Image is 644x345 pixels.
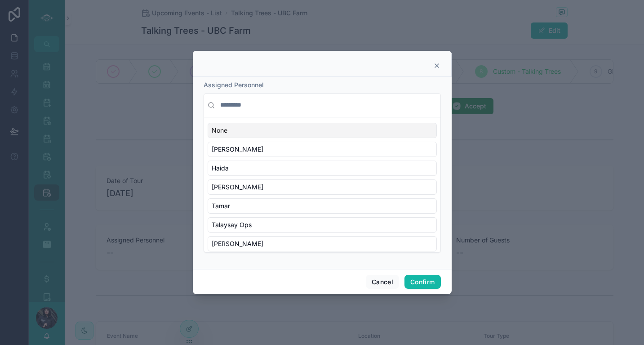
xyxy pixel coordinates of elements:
[208,123,437,138] div: None
[212,220,252,229] span: Talaysay Ops
[404,275,440,289] button: Confirm
[212,164,229,173] span: Haida
[204,117,440,252] div: Suggestions
[212,183,263,192] span: [PERSON_NAME]
[366,275,399,289] button: Cancel
[212,239,263,248] span: [PERSON_NAME]
[212,145,263,154] span: [PERSON_NAME]
[212,202,230,211] span: Tamar
[204,81,264,89] span: Assigned Personnel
